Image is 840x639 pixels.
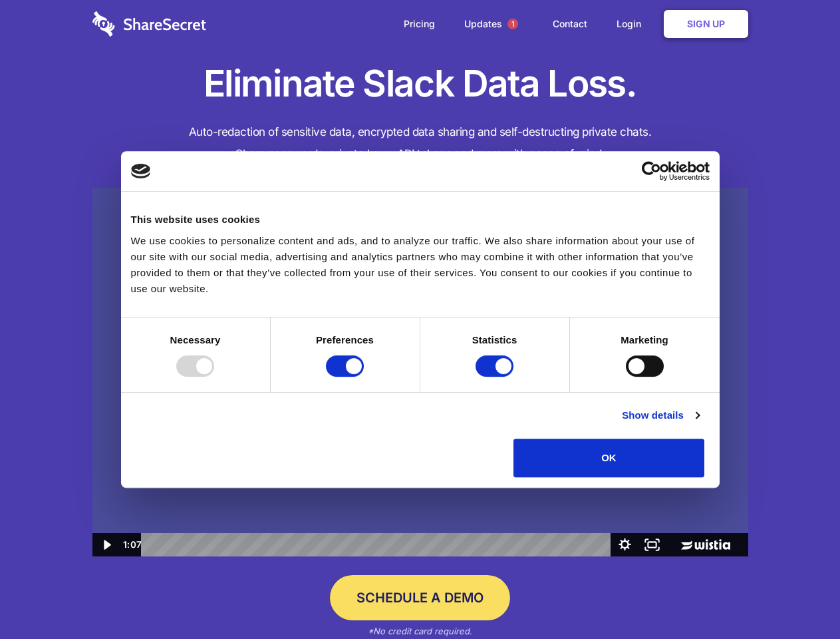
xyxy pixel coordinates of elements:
button: Fullscreen [638,533,666,556]
em: *No credit card required. [368,626,472,636]
button: OK [513,439,704,477]
a: Contact [539,3,601,45]
img: logo [131,164,151,178]
img: Sharesecret [92,188,748,557]
a: Wistia Logo -- Learn More [666,533,748,556]
div: We use cookies to personalize content and ads, and to analyze our traffic. We also share informat... [131,233,710,297]
span: 1 [507,19,518,29]
strong: Statistics [472,334,517,345]
div: This website uses cookies [131,212,710,228]
img: logo-wordmark-white-trans-d4663122ce5f474addd5e946df7df03e33cb6a1c49d2221995e7729f52c070b2.svg [92,11,206,37]
strong: Marketing [621,334,668,345]
a: Pricing [390,3,448,45]
div: Playbar [152,533,605,556]
h1: Eliminate Slack Data Loss. [92,60,748,108]
a: Sign Up [664,10,748,38]
button: Show settings menu [611,533,638,556]
strong: Necessary [170,334,221,345]
button: Play Video [92,533,120,556]
a: Show details [622,407,699,423]
a: Login [603,3,661,45]
a: Schedule a Demo [330,575,510,620]
a: Usercentrics Cookiebot - opens in a new window [593,161,710,181]
strong: Preferences [316,334,374,345]
h4: Auto-redaction of sensitive data, encrypted data sharing and self-destructing private chats. Shar... [92,121,748,165]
